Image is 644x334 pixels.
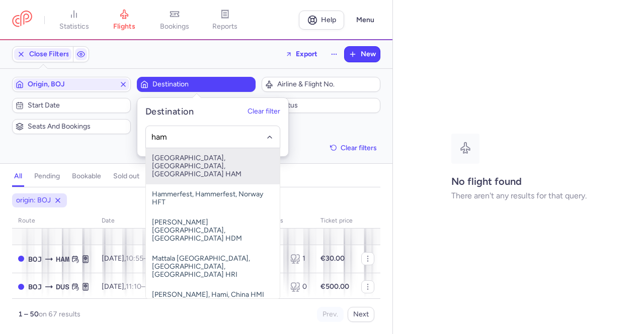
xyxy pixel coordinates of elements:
span: Destination [152,80,252,88]
span: Airline & Flight No. [277,80,377,88]
button: Close Filters [13,47,73,62]
div: 1 [290,254,308,264]
button: Destination [137,77,256,92]
h5: Destination [145,106,194,118]
span: Close Filters [29,50,69,58]
button: Next [348,307,374,322]
button: Seats and bookings [12,119,131,134]
span: [DATE], [102,282,163,291]
span: [DATE], [102,254,166,263]
span: Clear filters [341,144,377,152]
button: Origin, BOJ [12,77,131,92]
span: Start date [28,101,127,109]
a: flights [99,9,149,31]
p: There aren't any results for that query. [451,191,587,200]
span: reports [212,22,237,31]
span: origin: BOJ [16,195,51,205]
a: bookings [149,9,200,31]
button: New [345,47,380,62]
strong: No flight found [451,175,522,187]
span: [PERSON_NAME], Hami, China HMI [146,285,280,305]
button: Clear filters [327,140,380,155]
strong: €30.00 [320,254,345,263]
a: CitizenPlane red outlined logo [12,11,32,29]
strong: 1 – 50 [18,310,39,318]
span: Status [277,101,377,109]
span: Help [321,16,336,24]
time: 11:10 [126,282,141,291]
span: Hamburg Airport, Hamburg, Germany [56,254,69,265]
strong: €500.00 [320,282,349,291]
span: New [361,50,376,58]
h4: sold out [113,172,139,181]
span: Düsseldorf International Airport, Düsseldorf, Germany [56,281,69,292]
span: Seats and bookings [28,123,127,131]
button: Menu [350,11,380,30]
span: – [126,282,163,291]
input: -searchbox [151,132,275,143]
span: Bourgas, Burgas, Bulgaria [28,281,42,292]
th: route [12,213,96,229]
h4: bookable [72,172,101,181]
span: – [126,254,166,263]
button: Status [262,98,380,113]
th: Ticket price [314,213,359,229]
button: Airline & Flight No. [262,77,380,92]
span: [PERSON_NAME][GEOGRAPHIC_DATA], [GEOGRAPHIC_DATA] HDM [146,212,280,249]
span: bookings [160,22,189,31]
span: statistics [59,22,89,31]
h4: pending [34,172,60,181]
button: Clear filter [248,108,280,116]
button: Start date [12,98,131,113]
h4: all [14,172,22,181]
a: reports [200,9,250,31]
span: Mattala [GEOGRAPHIC_DATA], [GEOGRAPHIC_DATA], [GEOGRAPHIC_DATA] HRI [146,249,280,285]
span: Bourgas, Burgas, Bulgaria [28,254,42,265]
span: Hammerfest, Hammerfest, Norway HFT [146,184,280,212]
a: Help [299,11,344,30]
span: Export [296,50,317,58]
span: flights [113,22,135,31]
time: 10:55 [126,254,143,263]
th: date [96,213,173,229]
button: Prev. [317,307,344,322]
a: statistics [49,9,99,31]
button: Export [279,46,324,62]
div: 0 [290,282,308,292]
span: on 67 results [39,310,80,318]
span: [GEOGRAPHIC_DATA], [GEOGRAPHIC_DATA], [GEOGRAPHIC_DATA] HAM [146,148,280,184]
span: Origin, BOJ [28,80,115,88]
